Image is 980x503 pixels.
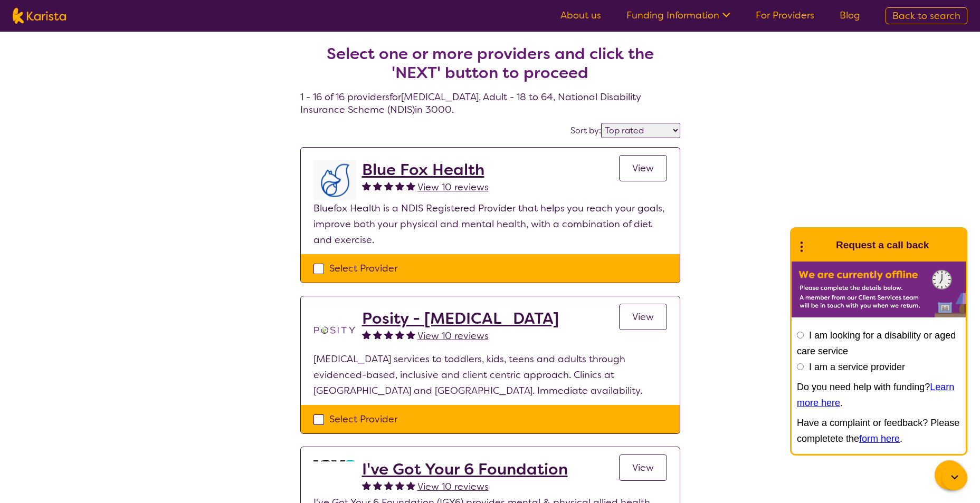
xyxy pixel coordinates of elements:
img: fullstar [384,181,393,190]
img: Karista offline chat form to request call back [792,262,966,317]
a: Posity - [MEDICAL_DATA] [362,309,559,328]
img: aw0qclyvxjfem2oefjis.jpg [313,460,356,483]
span: View 10 reviews [417,480,489,493]
img: fullstar [373,330,382,339]
a: View [619,304,667,330]
span: View 10 reviews [417,181,489,194]
span: View [632,162,654,175]
a: Back to search [886,7,967,24]
a: View [619,155,667,181]
img: fullstar [406,181,415,190]
span: View 10 reviews [417,330,489,342]
img: fullstar [362,481,371,490]
img: fullstar [395,181,404,190]
p: [MEDICAL_DATA] services to toddlers, kids, teens and adults through evidenced-based, inclusive an... [313,351,667,399]
label: I am a service provider [809,362,905,372]
img: Karista logo [13,8,66,24]
a: View 10 reviews [417,328,489,344]
img: fullstar [395,481,404,490]
h4: 1 - 16 of 16 providers for [MEDICAL_DATA] , Adult - 18 to 64 , National Disability Insurance Sche... [300,19,680,116]
a: Blog [840,9,860,22]
img: fullstar [373,481,382,490]
span: View [632,461,654,474]
img: fullstar [384,481,393,490]
img: fullstar [362,330,371,339]
img: fullstar [406,330,415,339]
button: Channel Menu [935,460,964,490]
img: fullstar [384,330,393,339]
a: I've Got Your 6 Foundation [362,460,568,479]
img: fullstar [373,181,382,190]
h1: Request a call back [836,237,929,253]
img: fullstar [395,330,404,339]
a: form here [859,433,900,444]
span: View [632,311,654,323]
a: Funding Information [626,9,730,22]
a: View [619,454,667,481]
a: About us [560,9,601,22]
p: Have a complaint or feedback? Please completete the . [797,415,960,447]
label: I am looking for a disability or aged care service [797,330,956,356]
a: View 10 reviews [417,479,489,495]
p: Do you need help with funding? . [797,379,960,411]
span: Back to search [892,9,960,22]
p: Bluefox Health is a NDIS Registered Provider that helps you reach your goals, improve both your p... [313,200,667,248]
label: Sort by: [570,125,601,136]
img: lyehhyr6avbivpacwqcf.png [313,160,356,200]
img: fullstar [406,481,415,490]
h2: Select one or more providers and click the 'NEXT' button to proceed [313,44,668,82]
img: t1bslo80pcylnzwjhndq.png [313,309,356,351]
a: For Providers [756,9,814,22]
a: View 10 reviews [417,179,489,195]
img: fullstar [362,181,371,190]
a: Blue Fox Health [362,160,489,179]
img: Karista [808,235,830,256]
